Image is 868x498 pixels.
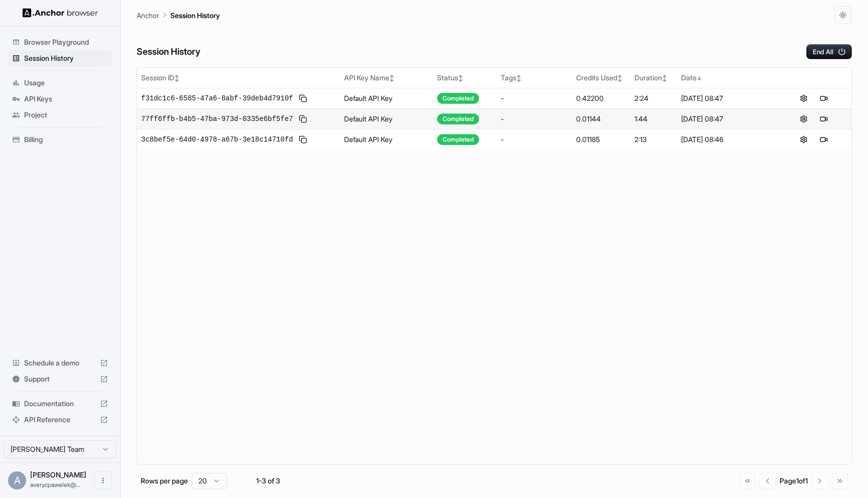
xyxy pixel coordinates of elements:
div: Tags [501,73,568,83]
div: Project [8,107,112,123]
span: ↕ [516,74,521,82]
td: Default API Key [340,108,433,129]
div: Date [681,73,772,83]
span: Support [24,374,96,384]
div: API Keys [8,91,112,107]
div: [DATE] 08:47 [681,114,772,124]
div: 0.01185 [576,135,626,145]
div: [DATE] 08:47 [681,93,772,103]
span: averycpawelek@gmail.com [30,481,80,488]
div: [DATE] 08:46 [681,135,772,145]
img: Anchor Logo [23,8,98,18]
h6: Session History [137,45,200,59]
span: Documentation [24,399,96,409]
div: Browser Playground [8,34,112,50]
p: Anchor [137,10,159,21]
span: ↕ [617,74,622,82]
span: Billing [24,135,108,145]
span: ↕ [389,74,394,82]
td: Default API Key [340,88,433,108]
div: - [501,93,568,103]
span: ↕ [458,74,463,82]
div: Completed [437,113,479,125]
div: 1-3 of 3 [243,476,293,486]
div: 2:24 [634,93,674,103]
div: - [501,135,568,145]
div: Page 1 of 1 [780,476,808,486]
div: Session ID [141,73,336,83]
p: Rows per page [141,476,188,486]
span: ↕ [662,74,667,82]
span: Project [24,110,108,120]
div: 2:13 [634,135,674,145]
span: 3c8bef5e-64d0-4978-a67b-3e18c14710fd [141,135,293,145]
div: Completed [437,134,479,145]
div: 1:44 [634,114,674,124]
div: Status [437,73,493,83]
span: f31dc1c6-6585-47a6-8abf-39deb4d7910f [141,93,293,103]
div: Billing [8,132,112,148]
nav: breadcrumb [137,10,220,21]
span: 77ff6ffb-b4b5-47ba-973d-0335e6bf5fe7 [141,114,293,124]
span: Session History [24,53,108,63]
span: Usage [24,78,108,88]
button: Open menu [94,471,112,489]
span: API Reference [24,415,96,425]
span: Browser Playground [24,37,108,47]
div: Credits Used [576,73,626,83]
div: Usage [8,75,112,91]
div: Completed [437,93,479,104]
div: Schedule a demo [8,355,112,371]
span: Avery Pawelek [30,470,86,479]
div: A [8,471,26,489]
div: - [501,114,568,124]
div: Documentation [8,396,112,412]
span: ↓ [697,74,702,82]
p: Session History [170,10,220,21]
span: Schedule a demo [24,358,96,368]
div: 0.01144 [576,114,626,124]
div: API Reference [8,412,112,428]
div: API Key Name [344,73,429,83]
div: Support [8,371,112,387]
div: Duration [634,73,674,83]
button: End All [806,44,852,59]
div: Session History [8,50,112,66]
td: Default API Key [340,129,433,150]
span: API Keys [24,94,108,104]
span: ↕ [174,74,179,82]
div: 0.42200 [576,93,626,103]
